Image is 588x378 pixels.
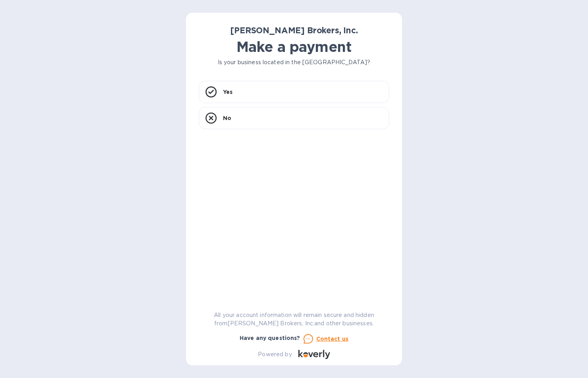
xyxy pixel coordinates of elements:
[199,38,389,55] h1: Make a payment
[240,335,300,341] b: Have any questions?
[223,114,231,122] p: No
[230,25,357,35] b: [PERSON_NAME] Brokers, Inc.
[199,311,389,328] p: All your account information will remain secure and hidden from [PERSON_NAME] Brokers, Inc. and o...
[199,58,389,67] p: Is your business located in the [GEOGRAPHIC_DATA]?
[258,350,292,359] p: Powered by
[316,336,349,342] u: Contact us
[223,88,233,96] p: Yes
